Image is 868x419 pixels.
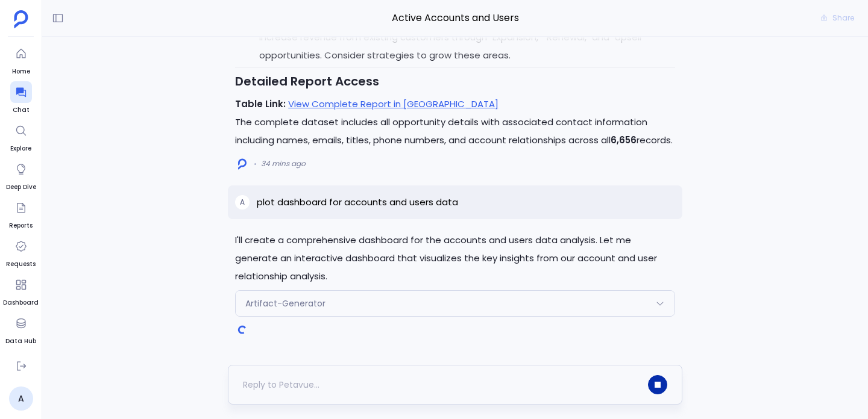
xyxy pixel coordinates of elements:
[10,120,32,154] a: Explore
[3,298,39,308] span: Dashboard
[10,81,32,115] a: Chat
[235,73,379,90] strong: Detailed Report Access
[10,67,32,76] span: Home
[238,158,247,170] img: logo
[14,10,28,28] img: petavue logo
[257,195,458,209] p: plot dashboard for accounts and users data
[6,259,36,269] span: Requests
[5,312,36,346] a: Data Hub
[6,158,36,192] a: Deep Dive
[235,98,286,110] strong: Table Link:
[5,337,36,346] span: Data Hub
[9,221,33,231] span: Reports
[6,235,36,269] a: Requests
[10,105,32,115] span: Chat
[228,10,682,26] span: Active Accounts and Users
[235,113,675,149] p: The complete dataset includes all opportunity details with associated contact information includi...
[245,297,325,309] span: Artifact-Generator
[6,182,36,192] span: Deep Dive
[235,231,675,285] p: I'll create a comprehensive dashboard for the accounts and users data analysis. Let me generate a...
[261,159,306,169] span: 34 mins ago
[3,274,39,308] a: Dashboard
[288,98,498,110] a: View Complete Report in [GEOGRAPHIC_DATA]
[10,144,32,154] span: Explore
[9,197,33,231] a: Reports
[611,134,637,146] strong: 6,656
[10,43,32,76] a: Home
[240,197,245,207] span: A
[7,351,35,385] a: Settings
[9,386,33,411] a: A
